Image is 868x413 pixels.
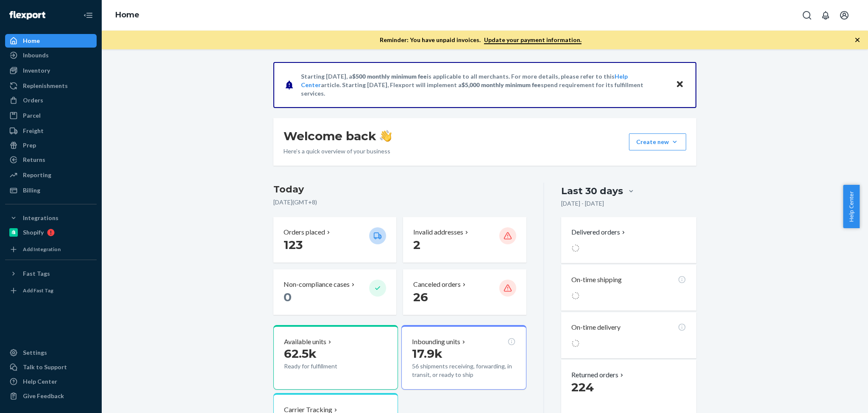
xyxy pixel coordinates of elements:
[674,79,685,91] button: Close
[413,280,461,289] p: Canceled orders
[5,284,97,297] a: Add Fast Tag
[115,10,139,20] a: Home
[571,322,620,332] p: On-time delivery
[23,127,44,135] div: Freight
[5,124,97,138] a: Freight
[23,392,64,400] div: Give Feedback
[23,111,41,120] div: Parcel
[273,269,396,315] button: Non-compliance cases 0
[273,198,526,206] p: [DATE] ( GMT+8 )
[23,96,43,105] div: Orders
[5,184,97,197] a: Billing
[284,346,317,361] span: 62.5k
[23,246,61,253] div: Add Integration
[571,370,625,380] button: Returned orders
[273,325,398,390] button: Available units62.5kReady for fulfillment
[301,72,668,98] p: Starting [DATE], a is applicable to all merchants. For more details, please refer to this article...
[403,269,526,315] button: Canceled orders 26
[412,346,442,361] span: 17.9k
[23,377,57,386] div: Help Center
[23,287,53,294] div: Add Fast Tag
[817,7,834,24] button: Open notifications
[284,290,292,304] span: 0
[5,34,97,48] a: Home
[484,36,581,44] a: Update your payment information.
[843,185,860,228] button: Help Center
[5,109,97,122] a: Parcel
[561,184,623,198] div: Last 30 days
[9,11,45,20] img: Flexport logo
[284,128,392,144] h1: Welcome back
[412,362,515,379] p: 56 shipments receiving, forwarding, in transit, or ready to ship
[23,141,36,150] div: Prep
[5,346,97,359] a: Settings
[5,243,97,256] a: Add Integration
[5,211,97,225] button: Integrations
[413,238,420,252] span: 2
[23,228,44,237] div: Shopify
[284,227,325,237] p: Orders placed
[380,36,581,44] p: Reminder: You have unpaid invoices.
[273,217,396,263] button: Orders placed 123
[108,3,146,28] ol: breadcrumbs
[413,290,428,304] span: 26
[403,217,526,263] button: Invalid addresses 2
[571,275,622,285] p: On-time shipping
[836,7,853,24] button: Open account menu
[5,375,97,388] a: Help Center
[352,73,427,80] span: $500 monthly minimum fee
[23,171,51,179] div: Reporting
[284,280,350,289] p: Non-compliance cases
[5,153,97,167] a: Returns
[273,183,526,196] h3: Today
[23,363,67,371] div: Talk to Support
[5,48,97,62] a: Inbounds
[5,139,97,152] a: Prep
[23,51,49,59] div: Inbounds
[23,37,40,45] div: Home
[5,79,97,93] a: Replenishments
[284,147,392,156] p: Here’s a quick overview of your business
[571,227,627,237] button: Delivered orders
[80,7,97,24] button: Close Navigation
[561,199,604,208] p: [DATE] - [DATE]
[5,267,97,280] button: Fast Tags
[5,93,97,107] a: Orders
[5,360,97,374] button: Talk to Support
[5,389,97,403] button: Give Feedback
[5,168,97,182] a: Reporting
[23,214,58,222] div: Integrations
[284,362,362,371] p: Ready for fulfillment
[5,64,97,77] a: Inventory
[413,227,463,237] p: Invalid addresses
[629,133,686,150] button: Create new
[23,269,50,278] div: Fast Tags
[5,226,97,239] a: Shopify
[23,82,68,90] div: Replenishments
[798,7,815,24] button: Open Search Box
[284,238,303,252] span: 123
[284,337,326,347] p: Available units
[23,156,45,164] div: Returns
[401,325,526,390] button: Inbounding units17.9k56 shipments receiving, forwarding, in transit, or ready to ship
[571,380,594,394] span: 224
[380,130,392,142] img: hand-wave emoji
[23,348,47,357] div: Settings
[23,66,50,75] div: Inventory
[412,337,460,347] p: Inbounding units
[23,186,40,195] div: Billing
[462,81,541,88] span: $5,000 monthly minimum fee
